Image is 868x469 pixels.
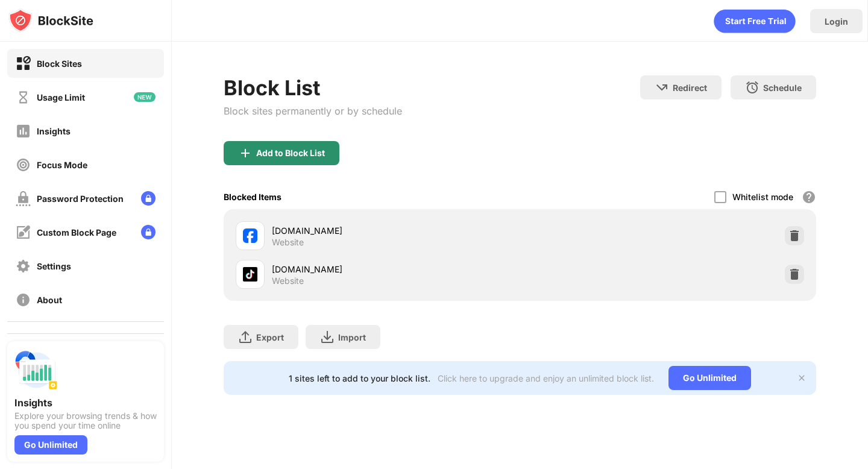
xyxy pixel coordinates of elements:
div: Export [256,332,284,342]
div: Usage Limit [37,92,85,102]
div: Custom Block Page [37,227,116,238]
img: block-on.svg [16,56,31,71]
div: Blocked Items [224,192,281,202]
div: Add to Block List [256,148,325,158]
img: insights-off.svg [16,124,31,139]
img: lock-menu.svg [141,225,156,239]
img: focus-off.svg [16,157,31,172]
img: favicons [243,267,257,282]
div: [DOMAIN_NAME] [272,224,520,237]
div: Whitelist mode [732,192,793,202]
div: Login [825,16,848,27]
div: About [37,295,62,305]
div: Redirect [673,83,707,93]
div: Go Unlimited [14,435,87,455]
img: new-icon.svg [134,92,156,102]
img: settings-off.svg [16,259,31,274]
img: lock-menu.svg [141,191,156,206]
img: logo-blocksite.svg [8,8,93,33]
div: Block Sites [37,58,82,69]
div: Insights [37,126,71,136]
div: [DOMAIN_NAME] [272,263,520,275]
img: password-protection-off.svg [16,191,31,206]
div: Password Protection [37,194,124,204]
div: Focus Mode [37,160,87,170]
img: about-off.svg [16,292,31,307]
div: Settings [37,261,71,271]
img: favicons [243,228,257,243]
div: animation [714,9,796,33]
div: Import [338,332,366,342]
img: customize-block-page-off.svg [16,225,31,240]
div: Explore your browsing trends & how you spend your time online [14,411,157,430]
div: Click here to upgrade and enjoy an unlimited block list. [438,373,654,383]
div: Block sites permanently or by schedule [224,105,402,117]
div: Insights [14,397,157,409]
div: Schedule [763,83,802,93]
img: push-insights.svg [14,348,58,392]
div: 1 sites left to add to your block list. [289,373,430,383]
img: time-usage-off.svg [16,90,31,105]
div: Website [272,275,304,286]
div: Website [272,237,304,248]
img: x-button.svg [797,373,807,383]
div: Go Unlimited [668,366,751,390]
div: Block List [224,75,402,100]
